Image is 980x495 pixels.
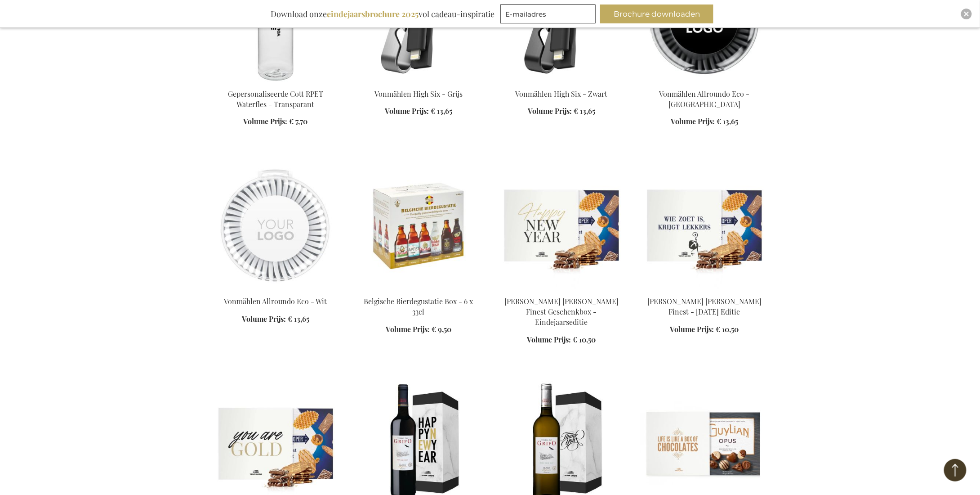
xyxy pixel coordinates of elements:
span: Volume Prijs: [528,106,572,116]
span: € 13,65 [431,106,452,116]
a: Volume Prijs: € 13,65 [528,106,595,117]
span: € 13,65 [717,117,738,126]
a: Volume Prijs: € 7,70 [244,117,308,127]
input: E-mailadres [500,4,596,23]
img: allroundo® eco vonmahlen [211,163,340,289]
a: Volume Prijs: € 13,65 [671,117,738,127]
form: marketing offers and promotions [500,4,598,26]
a: Vonmählen Allroundo Eco - Wit [224,297,327,306]
a: [PERSON_NAME] [PERSON_NAME] Finest Geschenkbox - Eindejaarseditie [504,297,619,327]
div: Close [961,9,972,19]
a: Tasting Set Belgian Beers [354,285,483,294]
a: Belgische Bierdegustatie Box - 6 x 33cl [364,297,473,316]
span: Volume Prijs: [670,324,714,334]
img: Jules Destrooper Jules' Finest - St Nicholas Edition [640,163,769,289]
a: Gepersonaliseerde Cott RPET Waterfles - Transparant [228,89,323,109]
a: Vonmählen High Six - Zwart [516,89,608,99]
span: Volume Prijs: [385,106,429,116]
a: Volume Prijs: € 10,50 [670,324,739,335]
a: allroundo® eco vonmahlen [211,285,340,294]
a: Vonmählen High Six - Grijs [374,89,463,99]
span: Volume Prijs: [386,324,430,334]
span: Volume Prijs: [244,117,288,126]
span: € 10,50 [573,335,596,344]
span: € 9,50 [432,324,451,334]
span: € 10,50 [716,324,739,334]
span: Volume Prijs: [242,314,286,324]
span: € 7,70 [290,117,308,126]
a: Volume Prijs: € 13,65 [385,106,452,117]
span: Volume Prijs: [527,335,571,344]
a: The All-in-One Backup Cable Vonmahlen high six [354,78,483,86]
a: Vonmählen High Six [497,78,626,86]
span: Volume Prijs: [671,117,715,126]
span: € 13,65 [574,106,595,116]
a: Cott RPET water bottle 600 ML [211,78,340,86]
a: Vonmählen Allroundo Eco - [GEOGRAPHIC_DATA] [659,89,750,109]
a: Jules Destrooper Jules' Finest - St Nicholas Edition [640,285,769,294]
img: Tasting Set Belgian Beers [354,163,483,289]
button: Brochure downloaden [600,4,713,23]
span: € 13,65 [288,314,309,324]
img: Jules Destrooper Jules' Finest Gift Box - End Of The Year [497,163,626,289]
div: Download onze vol cadeau-inspiratie [267,4,499,23]
a: Volume Prijs: € 10,50 [527,335,596,345]
a: [PERSON_NAME] [PERSON_NAME] Finest - [DATE] Editie [647,297,762,316]
a: Volume Prijs: € 13,65 [242,314,309,324]
img: Close [964,11,969,17]
b: eindejaarsbrochure 2025 [327,9,419,19]
a: Volume Prijs: € 9,50 [386,324,451,335]
a: Jules Destrooper Jules' Finest Gift Box - End Of The Year [497,285,626,294]
a: allroundo® eco vonmahlen [640,78,769,86]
